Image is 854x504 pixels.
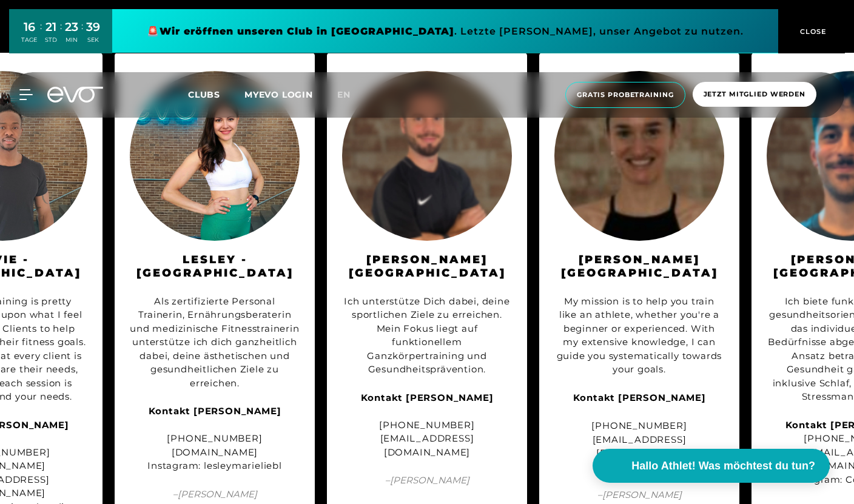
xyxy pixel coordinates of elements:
span: Gratis Probetraining [577,90,674,100]
div: 39 [86,18,100,36]
span: – [PERSON_NAME] [130,488,300,502]
h3: [PERSON_NAME][GEOGRAPHIC_DATA] [554,253,724,280]
div: : [40,19,42,52]
div: [PHONE_NUMBER] [EMAIL_ADDRESS][DOMAIN_NAME] [DOMAIN_NAME] [554,419,724,474]
h3: [PERSON_NAME][GEOGRAPHIC_DATA] [342,253,512,280]
a: Jetzt Mitglied werden [689,82,820,108]
div: [PHONE_NUMBER] [EMAIL_ADDRESS][DOMAIN_NAME] [342,391,512,460]
span: Jetzt Mitglied werden [704,89,805,99]
div: Als zertifizierte Personal Trainerin, Ernährungsberaterin und medizinische Fitnesstrainerin unter... [130,295,300,391]
span: – [PERSON_NAME] [342,474,512,488]
span: en [337,89,351,100]
h3: Lesley - [GEOGRAPHIC_DATA] [130,253,300,280]
div: [PHONE_NUMBER] [DOMAIN_NAME] Instagram: lesleymarieliebl [130,405,300,473]
button: Hallo Athlet! Was möchtest du tun? [593,449,830,483]
div: : [60,19,62,52]
img: Lesley Marie [130,71,300,241]
img: Andrea [554,71,724,241]
strong: Kontakt [PERSON_NAME] [573,392,706,403]
div: TAGE [21,36,37,44]
div: Ich unterstütze Dich dabei, deine sportlichen Ziele zu erreichen. Mein Fokus liegt auf funktionel... [342,295,512,377]
div: My mission is to help you train like an athlete, whether you're a beginner or experienced. With m... [554,295,724,377]
button: CLOSE [778,9,845,53]
img: Michael [342,71,512,241]
div: STD [45,36,57,44]
div: MIN [65,36,78,44]
div: 21 [45,18,57,36]
div: 16 [21,18,37,36]
a: Clubs [188,89,244,100]
strong: Kontakt [PERSON_NAME] [149,405,281,417]
span: CLOSE [797,26,827,37]
a: en [337,88,365,102]
span: Hallo Athlet! Was möchtest du tun? [631,458,815,474]
div: SEK [86,36,100,44]
span: Clubs [188,89,220,100]
span: – [PERSON_NAME] [554,488,724,502]
div: : [81,19,83,52]
a: Gratis Probetraining [562,82,689,108]
div: 23 [65,18,78,36]
a: MYEVO LOGIN [244,89,313,100]
strong: Kontakt [PERSON_NAME] [361,392,494,403]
